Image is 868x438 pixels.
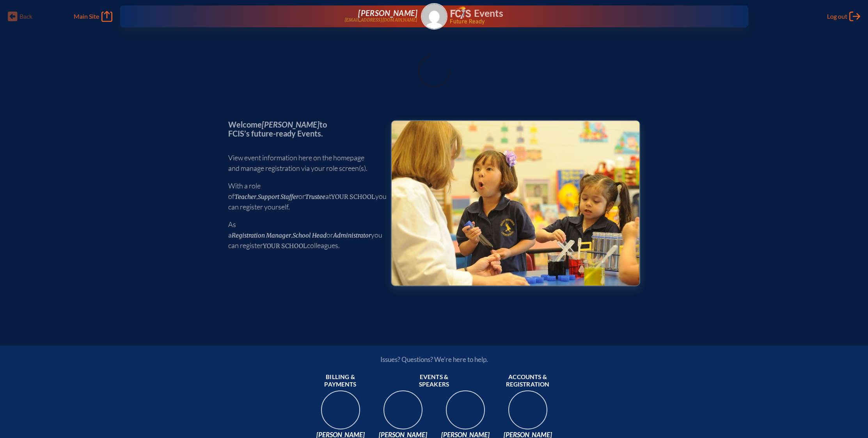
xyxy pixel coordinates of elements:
img: Events [392,121,639,285]
span: Billing & payments [312,373,369,389]
a: [PERSON_NAME][EMAIL_ADDRESS][DOMAIN_NAME] [145,9,418,24]
span: Registration Manager [232,232,291,239]
a: Main Site [74,11,112,22]
p: View event information here on the homepage and manage registration via your role screen(s). [228,153,378,174]
span: Log out [827,12,847,20]
span: your school [331,193,375,200]
span: School Head [293,232,327,239]
span: Events & speakers [406,373,462,389]
span: [PERSON_NAME] [262,120,320,129]
p: Issues? Questions? We’re here to help. [297,355,572,364]
p: [EMAIL_ADDRESS][DOMAIN_NAME] [344,18,418,23]
span: Teacher [234,193,256,200]
img: Gravatar [422,4,447,29]
span: Administrator [333,232,371,239]
a: Gravatar [421,3,447,30]
div: FCIS Events — Future ready [451,6,723,24]
span: Accounts & registration [500,373,556,389]
span: Trustee [305,193,325,200]
p: As a , or you can register colleagues. [228,219,378,251]
span: Future Ready [450,19,723,24]
img: b1ee34a6-5a78-4519-85b2-7190c4823173 [503,388,553,438]
img: 94e3d245-ca72-49ea-9844-ae84f6d33c0f [378,388,428,438]
img: 9c64f3fb-7776-47f4-83d7-46a341952595 [316,388,366,438]
span: Main Site [74,12,99,20]
span: Support Staffer [258,193,298,200]
p: Welcome to FCIS’s future-ready Events. [228,120,378,138]
span: [PERSON_NAME] [358,8,417,18]
img: 545ba9c4-c691-43d5-86fb-b0a622cbeb82 [440,388,490,438]
span: your school [263,242,307,250]
p: With a role of , or at you can register yourself. [228,181,378,212]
